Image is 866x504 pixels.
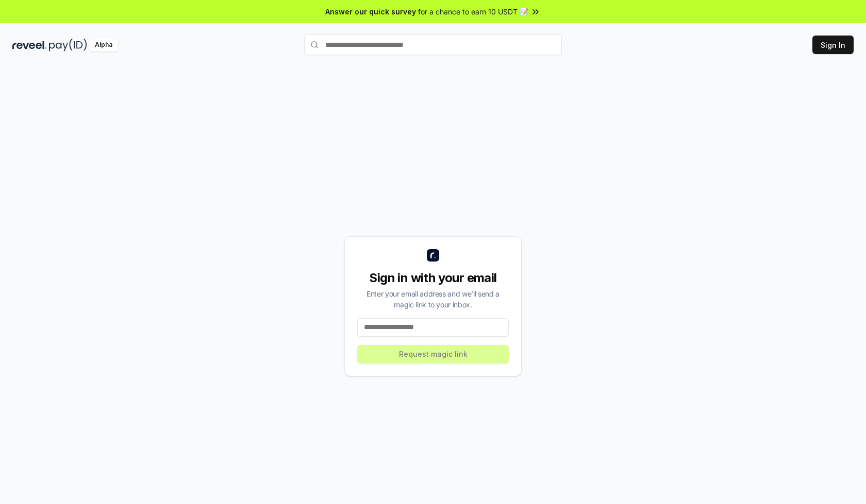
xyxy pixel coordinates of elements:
[357,288,509,310] div: Enter your email address and we’ll send a magic link to your inbox.
[12,39,47,51] img: reveel_dark
[427,249,439,262] img: logo_small
[418,6,528,17] span: for a chance to earn 10 USDT 📝
[812,36,854,54] button: Sign In
[325,6,416,17] span: Answer our quick survey
[89,39,118,51] div: Alpha
[49,39,87,51] img: pay_id
[357,270,509,286] div: Sign in with your email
